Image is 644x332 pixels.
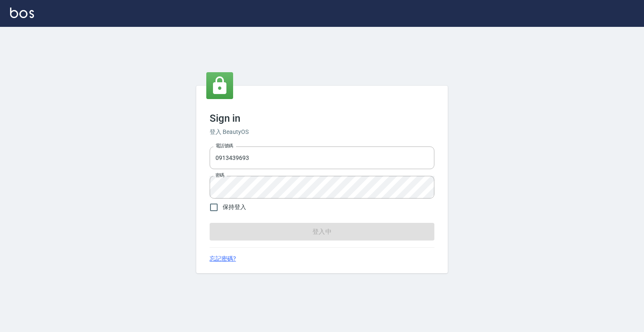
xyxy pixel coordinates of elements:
label: 電話號碼 [216,143,233,149]
a: 忘記密碼? [210,254,236,263]
h6: 登入 BeautyOS [210,128,434,136]
h3: Sign in [210,112,434,124]
img: Logo [10,8,34,18]
label: 密碼 [216,172,224,178]
span: 保持登入 [223,203,246,212]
